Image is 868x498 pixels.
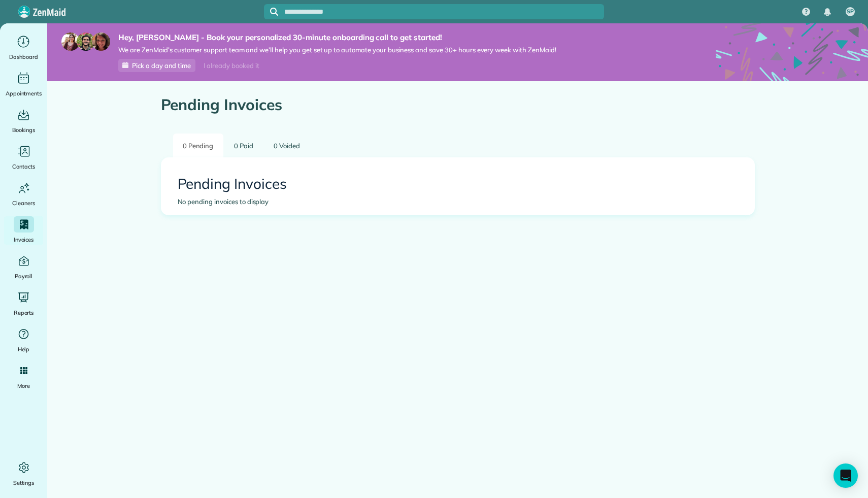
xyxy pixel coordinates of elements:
[61,32,80,51] img: maria-72a9807cf96188c08ef61303f053569d2e2a8a1cde33d635c8a3ac13582a053d.jpg
[13,478,35,488] span: Settings
[4,289,43,318] a: Reports
[132,61,191,70] span: Pick a day and time
[161,96,755,113] h1: Pending Invoices
[264,8,278,16] button: Focus search
[6,88,42,98] span: Appointments
[77,32,95,51] img: jorge-587dff0eeaa6aab1f244e6dc62b8924c3b6ad411094392a53c71c6c4a576187d.jpg
[197,59,265,72] div: I already booked it
[12,198,35,208] span: Cleaners
[224,134,263,157] a: 0 Paid
[817,1,838,23] div: Notifications
[12,161,35,172] span: Contacts
[18,344,30,354] span: Help
[4,70,43,98] a: Appointments
[4,34,43,62] a: Dashboard
[178,176,738,192] h2: Pending Invoices
[173,134,223,157] a: 0 Pending
[270,8,278,16] svg: Focus search
[4,180,43,208] a: Cleaners
[4,216,43,245] a: Invoices
[14,235,34,245] span: Invoices
[847,8,854,16] span: SP
[4,459,43,488] a: Settings
[118,46,556,54] span: We are ZenMaid’s customer support team and we’ll help you get set up to automate your business an...
[178,197,738,207] div: No pending invoices to display
[9,52,38,62] span: Dashboard
[4,107,43,135] a: Bookings
[15,271,33,281] span: Payroll
[17,381,30,391] span: More
[14,308,34,318] span: Reports
[264,134,310,157] a: 0 Voided
[4,253,43,281] a: Payroll
[92,32,110,51] img: michelle-19f622bdf1676172e81f8f8fba1fb50e276960ebfe0243fe18214015130c80e4.jpg
[4,326,43,354] a: Help
[118,59,195,72] a: Pick a day and time
[833,463,858,488] div: Open Intercom Messenger
[118,32,556,43] strong: Hey, [PERSON_NAME] - Book your personalized 30-minute onboarding call to get started!
[4,143,43,172] a: Contacts
[12,125,36,135] span: Bookings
